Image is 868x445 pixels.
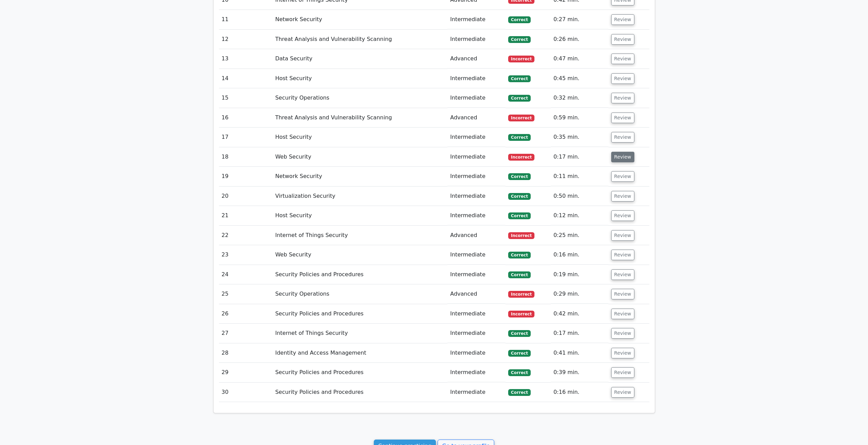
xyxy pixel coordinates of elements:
td: 0:11 min. [551,167,608,186]
td: 0:19 min. [551,265,608,284]
td: 0:27 min. [551,10,608,29]
td: 13 [219,49,273,69]
span: Correct [508,330,530,337]
td: Intermediate [447,147,505,167]
td: 28 [219,343,273,363]
td: 0:25 min. [551,226,608,245]
td: 0:35 min. [551,128,608,147]
td: 0:59 min. [551,108,608,128]
td: Security Policies and Procedures [273,383,447,402]
td: Security Policies and Procedures [273,363,447,382]
td: 15 [219,88,273,108]
td: Intermediate [447,363,505,382]
td: Network Security [273,167,447,186]
td: 0:16 min. [551,245,608,265]
span: Correct [508,252,530,258]
span: Incorrect [508,232,534,239]
button: Review [611,132,634,143]
td: 0:47 min. [551,49,608,69]
button: Review [611,54,634,64]
button: Review [611,250,634,260]
td: Intermediate [447,10,505,29]
td: 0:16 min. [551,383,608,402]
button: Review [611,113,634,123]
button: Review [611,387,634,398]
td: 25 [219,284,273,304]
span: Correct [508,16,530,23]
td: 0:50 min. [551,187,608,206]
span: Incorrect [508,291,534,298]
td: Intermediate [447,265,505,284]
td: 16 [219,108,273,128]
button: Review [611,367,634,378]
td: 0:26 min. [551,30,608,49]
td: 30 [219,383,273,402]
td: Intermediate [447,30,505,49]
td: 20 [219,187,273,206]
span: Correct [508,369,530,376]
td: Web Security [273,245,447,265]
button: Review [611,14,634,25]
span: Correct [508,173,530,180]
td: Internet of Things Security [273,226,447,245]
td: Advanced [447,226,505,245]
td: Intermediate [447,245,505,265]
td: Web Security [273,147,447,167]
td: 0:39 min. [551,363,608,382]
span: Correct [508,193,530,200]
td: 14 [219,69,273,88]
span: Correct [508,95,530,102]
td: Advanced [447,49,505,69]
span: Correct [508,75,530,82]
td: 19 [219,167,273,186]
button: Review [611,73,634,84]
td: Host Security [273,206,447,225]
button: Review [611,152,634,162]
button: Review [611,171,634,182]
td: 23 [219,245,273,265]
td: 29 [219,363,273,382]
td: Intermediate [447,383,505,402]
button: Review [611,269,634,280]
td: Intermediate [447,128,505,147]
td: 0:32 min. [551,88,608,108]
td: 17 [219,128,273,147]
td: 21 [219,206,273,225]
span: Correct [508,271,530,278]
button: Review [611,309,634,319]
td: Intermediate [447,167,505,186]
td: 22 [219,226,273,245]
button: Review [611,328,634,339]
button: Review [611,93,634,103]
td: Advanced [447,284,505,304]
span: Incorrect [508,311,534,317]
td: 0:42 min. [551,304,608,324]
td: Security Operations [273,284,447,304]
td: 24 [219,265,273,284]
td: Threat Analysis and Vulnerability Scanning [273,108,447,128]
td: 0:17 min. [551,324,608,343]
button: Review [611,230,634,241]
td: Advanced [447,108,505,128]
td: Intermediate [447,88,505,108]
td: 18 [219,147,273,167]
span: Correct [508,212,530,219]
td: Identity and Access Management [273,343,447,363]
td: Internet of Things Security [273,324,447,343]
td: Intermediate [447,324,505,343]
td: 27 [219,324,273,343]
td: Intermediate [447,69,505,88]
span: Correct [508,389,530,396]
td: 12 [219,30,273,49]
span: Correct [508,134,530,141]
button: Review [611,34,634,45]
button: Review [611,191,634,202]
span: Incorrect [508,56,534,62]
td: Threat Analysis and Vulnerability Scanning [273,30,447,49]
td: Security Operations [273,88,447,108]
span: Incorrect [508,154,534,161]
td: 0:12 min. [551,206,608,225]
td: 0:17 min. [551,147,608,167]
td: Host Security [273,128,447,147]
td: 11 [219,10,273,29]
